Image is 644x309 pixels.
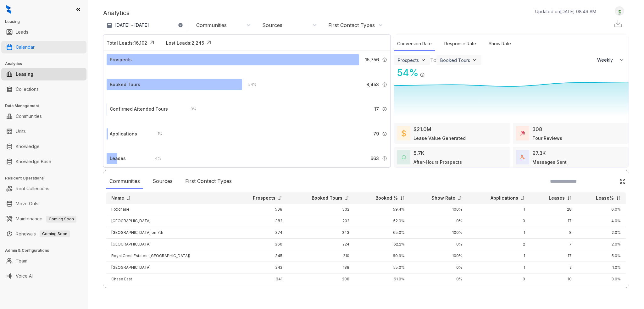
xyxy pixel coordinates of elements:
[577,262,626,273] td: 1.0%
[467,250,530,262] td: 1
[111,195,124,201] p: Name
[467,215,530,227] td: 0
[597,57,616,63] span: Weekly
[467,204,530,215] td: 1
[577,250,626,262] td: 5.0%
[231,273,287,285] td: 341
[535,8,596,15] p: Updated on [DATE] 08:49 AM
[520,196,525,201] img: sorting
[467,262,530,273] td: 1
[262,22,282,29] div: Sources
[532,159,567,165] div: Messages Sent
[149,155,161,162] div: 4 %
[491,195,518,201] p: Applications
[530,215,577,227] td: 17
[530,262,577,273] td: 2
[420,72,425,77] img: Info
[110,56,132,63] div: Prospects
[365,56,379,63] span: 15,756
[486,37,514,51] div: Show Rate
[402,155,406,160] img: AfterHoursConversations
[106,204,231,215] td: Foxchase
[530,285,577,297] td: 20
[530,204,577,215] td: 28
[231,215,287,227] td: 382
[619,178,626,185] img: Click Icon
[231,285,287,297] td: 327
[231,227,287,239] td: 374
[5,103,88,109] h3: Data Management
[577,273,626,285] td: 3.0%
[106,285,231,297] td: [STREET_ADDRESS][GEOGRAPHIC_DATA]
[6,5,11,14] img: logo
[375,195,398,201] p: Booked %
[354,204,410,215] td: 59.4%
[106,227,231,239] td: [GEOGRAPHIC_DATA] on 7th
[520,131,525,135] img: TourReviews
[1,197,86,210] li: Move Outs
[354,262,410,273] td: 55.0%
[458,196,462,201] img: sorting
[410,250,467,262] td: 100%
[596,195,614,201] p: Lease%
[410,227,467,239] td: 100%
[394,66,419,80] div: 54 %
[530,273,577,285] td: 10
[441,37,479,51] div: Response Rate
[382,131,387,136] img: Info
[345,196,349,201] img: sorting
[549,195,565,201] p: Leases
[382,82,387,87] img: Info
[530,227,577,239] td: 8
[184,106,197,113] div: 0 %
[147,38,157,47] img: Click Icon
[16,255,27,267] a: Team
[593,54,629,66] button: Weekly
[196,22,227,29] div: Communities
[467,273,530,285] td: 0
[242,81,257,88] div: 54 %
[287,250,355,262] td: 210
[126,196,131,201] img: sorting
[5,248,88,253] h3: Admin & Configurations
[414,125,431,133] div: $21.0M
[110,106,168,113] div: Confirmed Attended Tours
[115,22,149,28] p: [DATE] - [DATE]
[410,273,467,285] td: 0%
[16,26,28,38] a: Leads
[287,227,355,239] td: 243
[414,159,462,165] div: After-Hours Prospects
[106,273,231,285] td: Chase East
[1,155,86,168] li: Knowledge Base
[414,149,425,157] div: 5.7K
[467,239,530,250] td: 2
[16,83,39,96] a: Collections
[106,239,231,250] td: [GEOGRAPHIC_DATA]
[328,22,375,29] div: First Contact Types
[402,130,406,137] img: LeaseValue
[354,239,410,250] td: 62.2%
[107,40,147,46] div: Total Leads: 16,102
[231,250,287,262] td: 345
[1,125,86,138] li: Units
[530,239,577,250] td: 7
[16,110,42,123] a: Communities
[615,8,624,14] img: UserAvatar
[16,140,40,153] a: Knowledge
[1,83,86,96] li: Collections
[1,182,86,195] li: Rent Collections
[204,38,214,47] img: Click Icon
[110,155,126,162] div: Leases
[354,273,410,285] td: 61.0%
[370,155,379,162] span: 663
[440,58,470,63] div: Booked Tours
[106,174,143,189] div: Communities
[106,215,231,227] td: [GEOGRAPHIC_DATA]
[354,215,410,227] td: 52.9%
[1,228,86,240] li: Renewals
[382,107,387,112] img: Info
[354,227,410,239] td: 65.0%
[110,130,137,137] div: Applications
[530,250,577,262] td: 17
[520,155,525,159] img: TotalFum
